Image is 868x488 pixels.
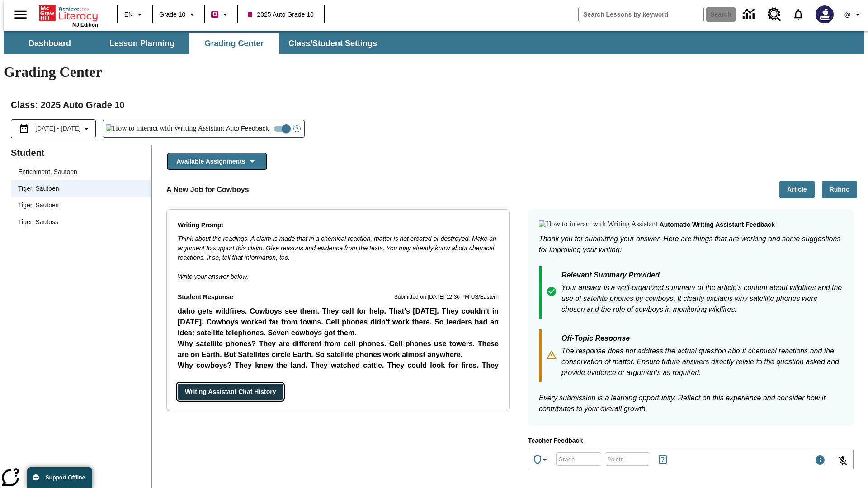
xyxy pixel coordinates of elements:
img: Avatar [816,5,834,23]
span: Support Offline [46,474,85,481]
p: Why satellite phones? They are different from cell phones. Cell phones use towers. These are on E... [178,338,499,360]
span: Tiger, Sautoen [18,184,144,193]
a: Notifications [787,3,810,26]
svg: Collapse Date Range Filter [81,123,92,134]
button: Support Offline [27,467,92,488]
h2: Class : 2025 Auto Grade 10 [11,98,857,112]
button: Open side menu [7,1,34,28]
button: Class/Student Settings [281,33,384,54]
input: search field [579,7,703,22]
button: Rubric, Will open in new tab [822,181,857,198]
span: NJ Edition [72,22,98,28]
p: Submitted on [DATE] 12:36 PM US/Eastern [394,293,499,302]
button: Profile/Settings [839,6,868,23]
button: Achievements [528,450,554,469]
span: Grade 10 [159,10,185,19]
div: SubNavbar [4,31,864,54]
p: Teacher Feedback [528,436,854,446]
span: B [212,9,217,20]
div: Tiger, Sautoes [11,197,151,214]
a: Resource Center, Will open in new tab [762,2,787,27]
span: Tiger, Sautoes [18,201,144,210]
button: Writing Assistant Chat History [178,384,283,400]
div: SubNavbar [4,33,385,54]
p: The response does not address the actual question about chemical reactions and the conservation o... [561,346,843,378]
button: Rules for Earning Points and Achievements, Will open in new tab [654,450,672,469]
div: Home [39,3,98,28]
button: Article, Will open in new tab [779,181,815,198]
p: Automatic writing assistant feedback [660,220,775,230]
p: Off-Topic Response [561,333,843,346]
div: Maximum 1000 characters Press Escape to exit toolbar and use left and right arrow keys to access ... [815,455,826,467]
div: Enrichment, Sautoen [11,164,151,180]
span: Tiger, Sautoss [18,217,144,227]
p: Student [11,145,151,160]
button: Dashboard [5,33,95,54]
p: Student Response [178,306,499,373]
p: Thank you for submitting your answer. Here are things that are working and some suggestions for i... [539,234,843,255]
p: Student Response [178,292,233,302]
h1: Grading Center [4,64,864,80]
span: 2025 Auto Grade 10 [248,10,313,19]
input: Points: Must be equal to or less than 25. [605,447,650,471]
img: How to interact with Writing Assistant [106,124,225,133]
button: Language: EN, Select a language [120,6,149,23]
button: Grading Center [189,33,279,54]
button: Open Help for Writing Assistant [290,120,304,137]
button: Click to activate and allow voice recognition [832,450,854,472]
a: Data Center [737,2,762,27]
div: Points: Must be equal to or less than 25. [605,452,650,466]
button: Grade: Grade 10, Select a grade [156,6,201,23]
span: [DATE] - [DATE] [35,124,81,133]
p: Every submission is a learning opportunity. Reflect on this experience and consider how it contri... [539,393,843,414]
span: EN [124,10,133,19]
p: Relevant Summary Provided [561,270,843,282]
div: Tiger, Sautoss [11,214,151,230]
p: A New Job for Cowboys [166,184,249,195]
img: How to interact with Writing Assistant [539,220,658,229]
input: Grade: Letters, numbers, %, + and - are allowed. [556,447,601,471]
a: Home [39,4,98,22]
button: Select a new avatar [810,3,839,26]
p: Why cowboys? They knew the land. They watched cattle. They could look for fires. They could call ... [178,360,499,382]
p: Think about the readings. A claim is made that in a chemical reaction, matter is not created or d... [178,234,499,263]
div: Tiger, Sautoen [11,180,151,197]
button: Lesson Planning [97,33,187,54]
button: Available Assignments [167,153,267,170]
p: Writing Prompt [178,221,499,230]
div: Write your answer below. [178,234,499,282]
span: Auto Feedback [226,124,269,133]
p: Your answer is a well-organized summary of the article's content about wildfires and the use of s... [561,282,843,315]
button: Select the date range menu item [15,123,92,134]
button: Boost Class color is violet red. Change class color [208,6,234,23]
p: daho gets wildfires. Cowboys see them. They call for help. That's [DATE]. They couldn't in [DATE]... [178,306,499,338]
span: @ [844,10,850,19]
span: Enrichment, Sautoen [18,167,144,177]
div: Grade: Letters, numbers, %, + and - are allowed. [556,452,601,466]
